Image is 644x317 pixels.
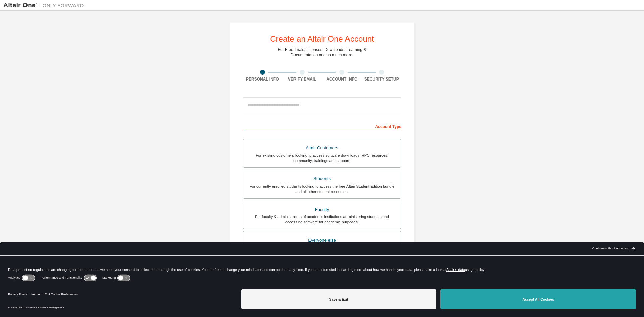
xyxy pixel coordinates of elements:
[3,2,87,9] img: Altair One
[278,47,366,58] div: For Free Trials, Licenses, Downloads, Learning & Documentation and so much more.
[247,235,397,245] div: Everyone else
[243,76,282,82] div: Personal Info
[247,153,397,163] div: For existing customers looking to access software downloads, HPC resources, community, trainings ...
[243,121,401,131] div: Account Type
[322,76,362,82] div: Account Info
[362,76,402,82] div: Security Setup
[247,183,397,194] div: For currently enrolled students looking to access the free Altair Student Edition bundle and all ...
[270,35,374,43] div: Create an Altair One Account
[247,214,397,225] div: For faculty & administrators of academic institutions administering students and accessing softwa...
[282,76,322,82] div: Verify Email
[247,174,397,183] div: Students
[247,143,397,153] div: Altair Customers
[247,205,397,214] div: Faculty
